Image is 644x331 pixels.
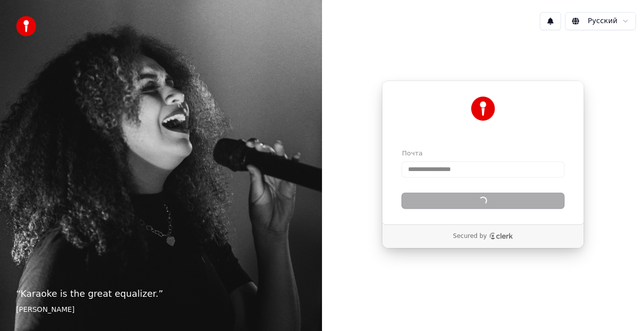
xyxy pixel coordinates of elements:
[16,287,306,301] p: “ Karaoke is the great equalizer. ”
[471,97,495,121] img: Youka
[16,305,306,315] footer: [PERSON_NAME]
[453,232,487,240] p: Secured by
[489,232,513,239] a: Clerk logo
[16,16,36,36] img: youka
